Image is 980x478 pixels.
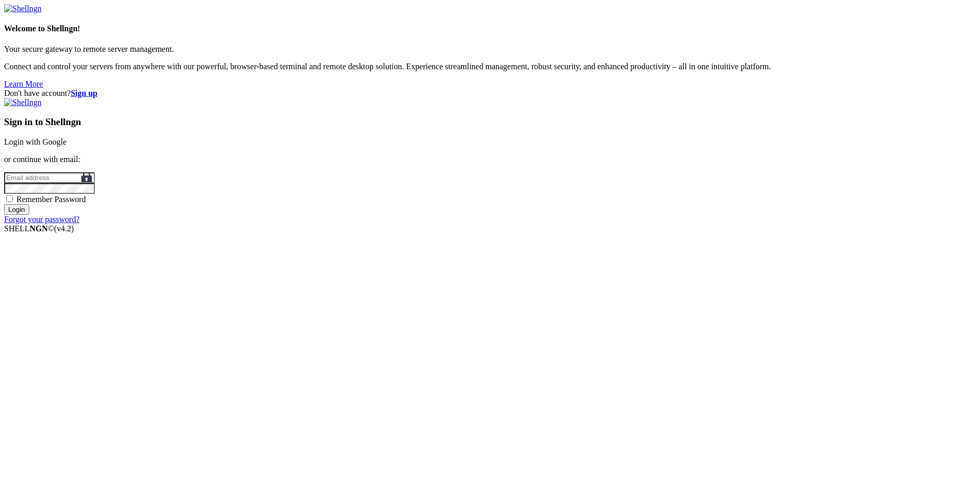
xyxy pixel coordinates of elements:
[4,155,976,164] p: or continue with email:
[4,89,976,98] div: Don't have account?
[71,89,97,97] a: Sign up
[4,79,43,88] a: Learn More
[4,215,79,224] a: Forgot your password?
[4,4,42,13] img: Shellngn
[4,62,976,71] p: Connect and control your servers from anywhere with our powerful, browser-based terminal and remo...
[54,224,74,233] span: 4.2.0
[4,24,976,33] h4: Welcome to Shellngn!
[4,98,42,107] img: Shellngn
[30,224,48,233] b: NGN
[4,137,67,146] a: Login with Google
[4,224,74,233] span: SHELL ©
[4,116,976,128] h3: Sign in to Shellngn
[4,172,95,183] input: Email address
[4,45,976,54] p: Your secure gateway to remote server management.
[4,204,29,215] input: Login
[16,195,86,204] span: Remember Password
[6,195,13,202] input: Remember Password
